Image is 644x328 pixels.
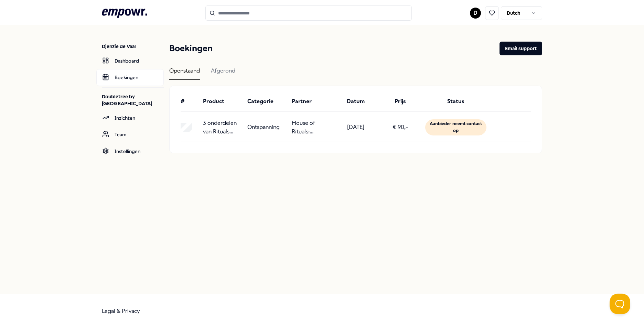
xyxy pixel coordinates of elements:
a: Legal & Privacy [102,308,140,314]
p: House of Rituals: Mindspa [292,119,331,136]
p: Djenzie de Vaal [102,43,164,50]
div: Status [425,97,486,106]
p: 3 onderdelen van Rituals Mindspa [203,119,242,136]
p: [DATE] [347,123,364,132]
p: Ontspanning [247,123,280,132]
input: Search for products, categories or subcategories [205,6,412,21]
div: Prijs [381,97,420,106]
button: D [470,8,481,19]
a: Inzichten [96,110,164,126]
div: Product [203,97,242,106]
div: Aanbieder neemt contact op [425,119,486,135]
div: Partner [292,97,331,106]
div: Openstaand [169,66,200,80]
p: Doubletree by [GEOGRAPHIC_DATA] [102,93,164,107]
div: Datum [336,97,375,106]
div: Afgerond [211,66,235,80]
button: Email support [500,42,542,55]
div: # [181,97,197,106]
iframe: Help Scout Beacon - Open [610,294,630,314]
h1: Boekingen [169,42,213,55]
a: Instellingen [96,143,164,160]
a: Dashboard [96,53,164,69]
p: € 90,- [393,123,408,132]
a: Boekingen [96,69,164,86]
div: Categorie [247,97,286,106]
a: Team [96,126,164,143]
